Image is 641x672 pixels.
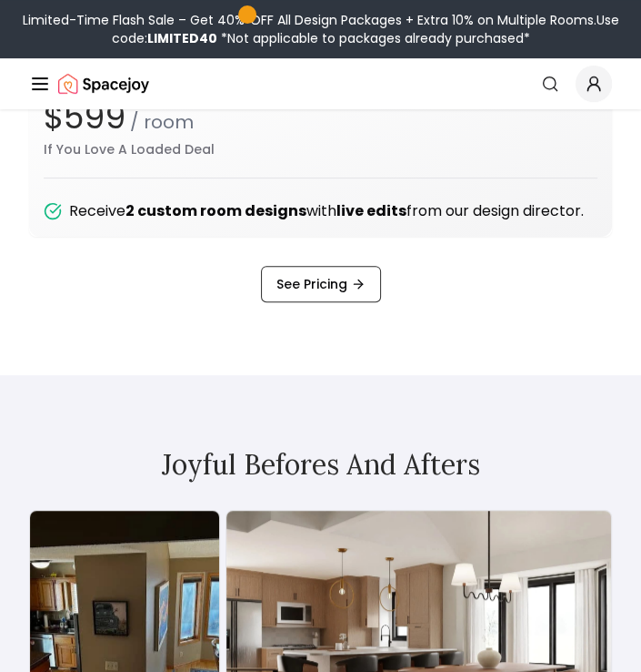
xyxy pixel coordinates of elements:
[29,30,612,237] a: euphoria$799$599 / roomIf You Love A Loaded DealReceive2 custom room designswithlive editsfrom ou...
[7,11,634,47] div: Limited-Time Flash Sale – Get 40% OFF All Design Packages + Extra 10% on Multiple Rooms.
[261,266,381,302] a: See Pricing
[58,66,149,102] img: Spacejoy Logo
[125,200,306,221] b: 2 custom room designs
[147,29,217,47] b: LIMITED40
[125,109,194,135] small: / room
[69,200,584,222] div: Receive with from our design director.
[44,143,597,156] small: If You Love A Loaded Deal
[336,200,406,221] b: live edits
[112,11,619,47] span: Use code:
[58,66,149,102] a: Spacejoy
[29,58,612,109] nav: Global
[29,448,612,481] h2: Joyful Befores and Afters
[44,99,597,136] h2: $599
[217,29,530,47] span: *Not applicable to packages already purchased*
